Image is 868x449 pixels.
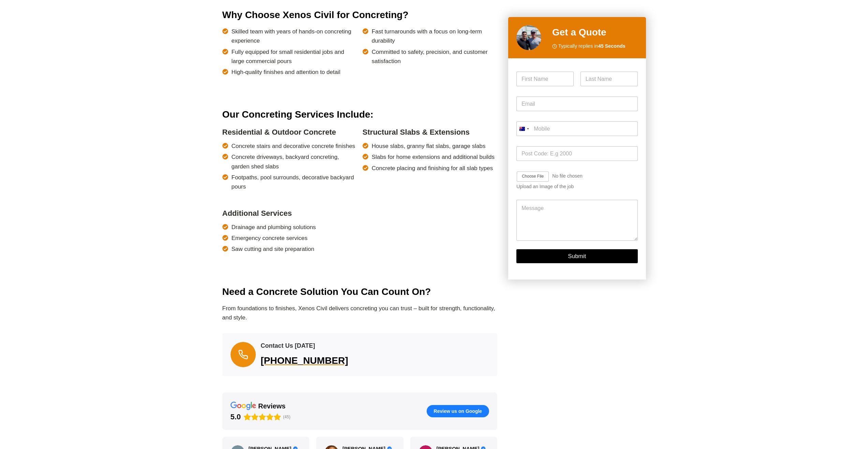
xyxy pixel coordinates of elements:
[232,244,314,254] span: Saw cutting and site preparation
[261,341,396,350] h6: Contact Us [DATE]
[516,184,637,190] div: Upload an Image of the job
[231,412,241,422] div: 5.0
[222,107,498,122] h2: Our Concreting Services Include:
[231,412,281,422] div: Rating: 5.0 out of 5
[516,121,531,136] button: Selected country
[261,354,396,368] a: [PHONE_NUMBER]
[372,141,486,151] span: House slabs, granny flat slabs, garage slabs
[516,249,637,263] button: Submit
[232,173,357,191] span: Footpaths, pool surrounds, decorative backyard pours
[222,8,498,22] h2: Why Choose Xenos Civil for Concreting?
[372,152,495,162] span: Slabs for home extensions and additional builds
[258,402,285,410] div: reviews
[427,405,489,417] button: Review us on Google
[434,408,482,414] span: Review us on Google
[558,42,626,50] span: Typically replies in
[232,234,308,243] span: Emergency concrete services
[372,27,497,45] span: Fast turnarounds with a focus on long-term durability
[598,43,626,49] strong: 45 Seconds
[232,152,357,171] span: Concrete driveways, backyard concreting, garden shed slabs
[363,126,497,138] h4: Structural Slabs & Extensions
[372,164,493,173] span: Concrete placing and finishing for all slab types
[516,121,637,136] input: Mobile
[232,223,316,232] span: Drainage and plumbing solutions
[232,68,340,77] span: High-quality finishes and attention to detail
[372,47,497,66] span: Committed to safety, precision, and customer satisfaction
[232,27,357,45] span: Skilled team with years of hands-on concreting experience
[232,141,355,151] span: Concrete stairs and decorative concrete finishes
[222,208,357,219] h4: Additional Services
[283,415,290,419] span: (45)
[232,47,357,66] span: Fully equipped for small residential jobs and large commercial pours
[222,286,431,297] strong: Need a Concrete Solution You Can Count On?
[222,126,357,138] h4: Residential & Outdoor Concrete
[516,146,637,161] input: Post Code: E.g 2000
[222,304,498,322] p: From foundations to finishes, Xenos Civil delivers concreting you can trust – built for strength,...
[580,72,638,86] input: Last Name
[516,96,637,111] input: Email
[516,72,574,86] input: First Name
[552,25,638,40] h2: Get a Quote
